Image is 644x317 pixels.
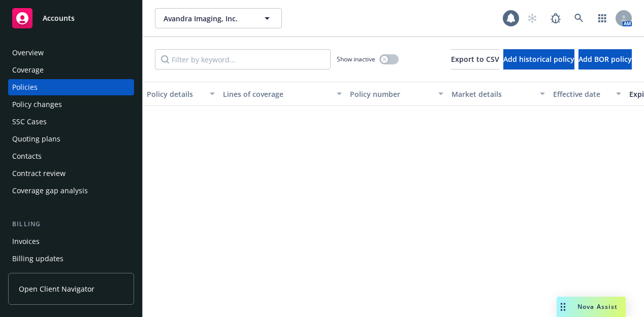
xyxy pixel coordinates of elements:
a: Policies [8,79,134,95]
span: Avandra Imaging, Inc. [164,13,251,24]
div: Quoting plans [12,131,60,147]
div: SSC Cases [12,114,47,130]
a: Start snowing [522,8,542,28]
div: Invoices [12,233,40,250]
span: Add BOR policy [578,54,632,64]
input: Filter by keyword... [155,49,331,69]
button: Avandra Imaging, Inc. [155,8,282,28]
a: Billing updates [8,251,134,267]
div: Coverage gap analysis [12,183,88,199]
a: Coverage gap analysis [8,183,134,199]
div: Billing updates [12,251,63,267]
span: Export to CSV [451,54,499,64]
span: Show inactive [337,55,375,63]
button: Lines of coverage [219,82,346,106]
a: Quoting plans [8,131,134,147]
span: Add historical policy [503,54,574,64]
div: Overview [12,45,44,61]
button: Add BOR policy [578,49,632,69]
a: Policy changes [8,96,134,113]
button: Market details [447,82,549,106]
span: Nova Assist [577,302,618,311]
a: Report a Bug [545,8,566,28]
a: Overview [8,45,134,61]
div: Lines of coverage [223,89,331,99]
button: Nova Assist [557,297,626,317]
a: Contract review [8,165,134,182]
div: Coverage [12,62,44,78]
a: Invoices [8,233,134,250]
div: Drag to move [557,297,569,317]
a: Coverage [8,62,134,78]
span: Accounts [43,14,75,22]
button: Add historical policy [503,49,574,69]
div: Contacts [12,148,42,164]
button: Effective date [549,82,625,106]
div: Contract review [12,165,66,182]
a: SSC Cases [8,114,134,130]
a: Search [569,8,589,28]
button: Policy number [346,82,447,106]
span: Open Client Navigator [19,284,94,294]
a: Contacts [8,148,134,164]
div: Effective date [553,89,610,99]
a: Accounts [8,4,134,32]
div: Market details [452,89,534,99]
div: Policy details [147,89,204,99]
div: Policy number [350,89,432,99]
a: Switch app [592,8,613,28]
button: Export to CSV [451,49,499,69]
div: Policy changes [12,96,62,113]
button: Policy details [143,82,219,106]
div: Billing [8,219,134,229]
div: Policies [12,79,38,95]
